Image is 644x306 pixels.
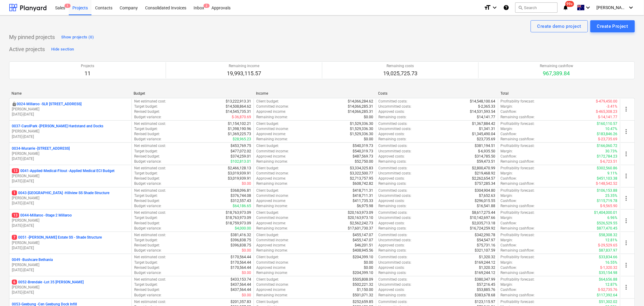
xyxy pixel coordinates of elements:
[134,104,158,109] p: Target budget :
[134,149,158,154] p: Target budget :
[235,226,251,231] p: $4,000.00
[472,221,496,226] p: $2,035,713.18
[353,188,373,193] p: $418,711.31
[379,126,412,132] p: Uncommitted costs :
[475,188,496,193] p: $304,904.80
[12,223,129,228] p: [DATE] - [DATE]
[597,166,618,171] p: $302,560.86
[501,198,517,203] p: Cashflow :
[256,238,289,243] p: Committed income :
[12,134,129,139] p: [DATE] - [DATE]
[501,104,513,109] p: Margin :
[226,221,251,226] p: $18,759,973.09
[60,32,95,42] button: Show projects (0)
[348,104,373,109] p: $14,066,285.31
[379,159,407,164] p: Remaining costs :
[379,137,407,142] p: Remaining costs :
[12,246,129,251] p: [DATE] - [DATE]
[501,154,517,159] p: Cashflow :
[81,70,94,77] p: 11
[12,107,129,112] p: [PERSON_NAME]
[585,4,592,11] i: keyboard_arrow_down
[12,129,129,134] p: [PERSON_NAME]
[226,104,251,109] p: $14,508,864.62
[231,159,251,164] p: $102,813.01
[501,226,535,231] p: Remaining cashflow :
[597,226,618,231] p: $877,470.45
[134,143,166,148] p: Net estimated cost :
[379,132,405,137] p: Approved costs :
[256,154,286,159] p: Approved income :
[623,172,630,180] span: more_vert
[518,5,523,10] span: search
[12,102,17,106] span: locked
[232,115,251,120] p: $-36,870.69
[256,226,288,231] p: Remaining income :
[256,149,289,154] p: Committed income :
[478,104,496,109] p: $-2,365.33
[357,203,373,209] p: $6,975.98
[256,121,279,126] p: Client budget :
[256,109,286,114] p: Approved income :
[475,154,496,159] p: $314,785.50
[501,109,517,114] p: Cashflow :
[256,166,279,171] p: Client budget :
[348,109,373,114] p: $14,066,285.31
[379,109,405,114] p: Approved costs :
[134,154,160,159] p: Revised budget :
[12,213,19,218] span: 13
[598,137,618,142] p: $-23,735.69
[606,193,618,198] p: 25.35%
[12,124,129,139] div: 0037-CarolPark -[PERSON_NAME] Hardstand and Docks[PERSON_NAME][DATE]-[DATE]
[606,149,618,154] p: 30.73%
[256,203,288,209] p: Remaining income :
[350,176,373,181] p: $2,713,757.95
[600,203,618,209] p: $-9,565.90
[379,99,408,104] p: Committed costs :
[348,99,373,104] p: $14,066,284.62
[477,159,496,164] p: $59,473.51
[134,221,160,226] p: Revised budget :
[475,171,496,176] p: $219,468.92
[134,210,166,215] p: Net estimated cost :
[12,257,53,262] p: 0049 - Bushcare Bethania
[134,238,158,243] p: Target budget :
[472,176,496,181] p: $2,262,654.57
[364,115,373,120] p: $0.00
[501,188,535,193] p: Profitability forecast :
[226,215,251,220] p: $18,763,973.09
[134,166,166,171] p: Net estimated cost :
[475,181,496,186] p: $757,285.34
[231,238,251,243] p: $396,838.75
[353,238,373,243] p: $455,147.07
[540,63,573,69] p: Remaining cashflow
[472,166,496,171] p: $2,800,470.99
[256,104,289,109] p: Committed income :
[594,210,618,215] p: $1,404,000.01
[256,99,279,104] p: Client budget :
[134,109,160,114] p: Revised budget :
[61,34,94,41] div: Show projects (0)
[379,226,407,231] p: Remaining costs :
[379,143,408,148] p: Committed costs :
[348,210,373,215] p: $20,163,973.09
[597,132,618,137] p: $183,846.26
[12,179,129,184] p: [DATE] - [DATE]
[231,149,251,154] p: $477,072.02
[233,137,251,142] p: $28,965.23
[501,132,517,137] p: Cashflow :
[379,181,407,186] p: Remaining costs :
[353,193,373,198] p: $418,711.31
[500,91,618,96] div: Total
[256,91,373,96] div: Income
[134,159,161,164] p: Budget variance :
[228,171,251,176] p: $3,019,939.91
[256,210,279,215] p: Client budget :
[531,20,588,32] button: Create demo project
[226,109,251,114] p: $14,545,735.31
[12,235,102,240] p: 0051 - [PERSON_NAME] Estate SS - Shade Structure
[608,171,618,176] p: 9.11%
[50,44,75,54] button: Hide section
[503,4,509,11] i: Knowledge base
[12,102,17,107] div: This project is confidential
